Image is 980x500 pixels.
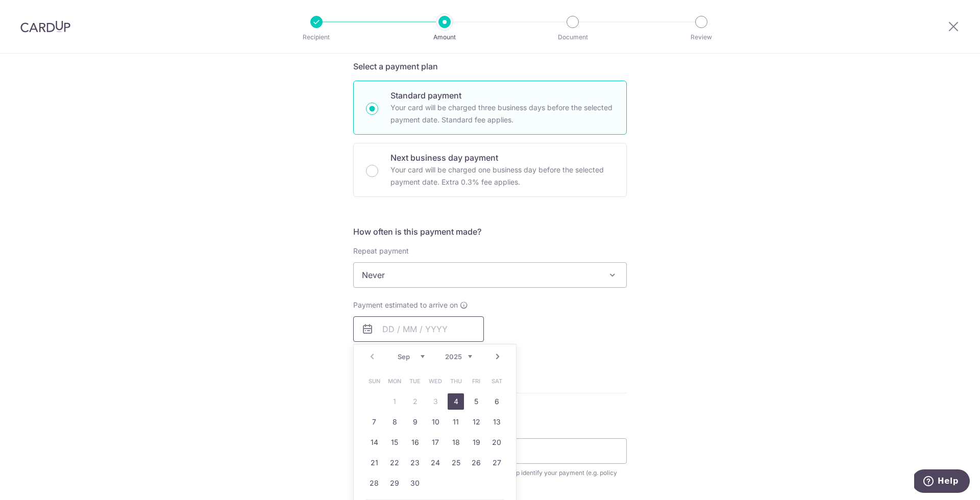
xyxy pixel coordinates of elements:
[390,152,614,164] p: Next business day payment
[353,246,409,256] label: Repeat payment
[488,393,505,410] a: 6
[448,434,464,451] a: 18
[407,373,423,389] span: Tuesday
[448,414,464,430] a: 11
[407,455,423,471] a: 23
[488,373,505,389] span: Saturday
[366,373,382,389] span: Sunday
[448,373,464,389] span: Thursday
[366,475,382,491] a: 28
[427,373,444,389] span: Wednesday
[492,351,504,363] a: Next
[664,32,739,42] p: Review
[407,32,482,42] p: Amount
[386,434,403,451] a: 15
[390,89,614,102] p: Standard payment
[386,455,403,471] a: 22
[468,393,484,410] a: 5
[386,475,403,491] a: 29
[366,434,382,451] a: 14
[354,263,626,287] span: Never
[488,414,505,430] a: 13
[914,469,970,495] iframe: Opens a widget where you can find more information
[468,434,484,451] a: 19
[386,414,403,430] a: 8
[427,414,444,430] a: 10
[20,20,70,33] img: CardUp
[366,414,382,430] a: 7
[353,226,627,238] h5: How often is this payment made?
[468,455,484,471] a: 26
[448,455,464,471] a: 25
[279,32,354,42] p: Recipient
[468,414,484,430] a: 12
[407,414,423,430] a: 9
[390,164,614,188] p: Your card will be charged one business day before the selected payment date. Extra 0.3% fee applies.
[488,434,505,451] a: 20
[427,434,444,451] a: 17
[353,262,627,288] span: Never
[353,60,627,72] h5: Select a payment plan
[407,434,423,451] a: 16
[448,393,464,410] a: 4
[353,316,484,342] input: DD / MM / YYYY
[366,455,382,471] a: 21
[386,373,403,389] span: Monday
[535,32,610,42] p: Document
[427,455,444,471] a: 24
[488,455,505,471] a: 27
[407,475,423,491] a: 30
[353,300,458,310] span: Payment estimated to arrive on
[390,102,614,126] p: Your card will be charged three business days before the selected payment date. Standard fee appl...
[468,373,484,389] span: Friday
